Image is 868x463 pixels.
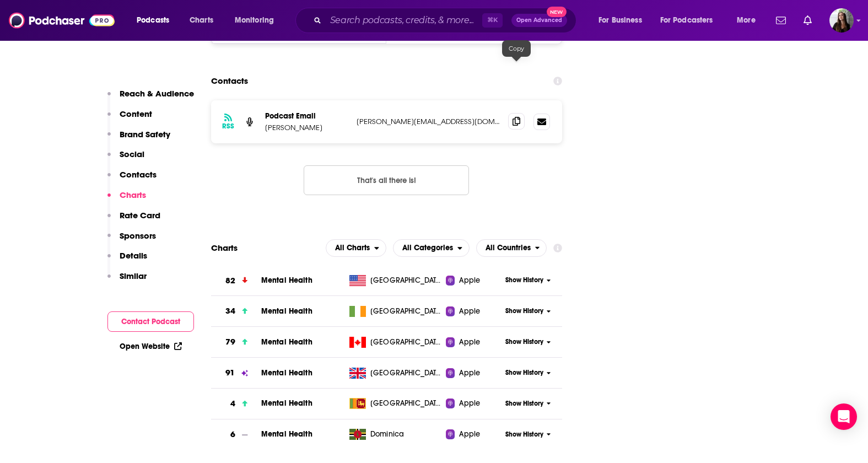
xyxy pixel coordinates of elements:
a: Mental Health [261,306,312,316]
span: Show History [505,337,543,347]
a: Mental Health [261,368,312,378]
span: Show History [505,368,543,378]
button: Similar [107,271,147,291]
h2: Countries [476,239,547,257]
button: Show History [502,368,554,378]
a: 4 [211,389,261,419]
span: For Podcasters [660,13,713,28]
button: Nothing here. [304,165,469,195]
p: Contacts [120,169,157,180]
button: Show History [502,276,554,285]
span: Open Advanced [516,18,562,23]
p: Rate Card [120,210,160,220]
a: Charts [182,12,220,29]
p: Sponsors [120,230,156,241]
a: [GEOGRAPHIC_DATA] [345,398,446,409]
button: Details [107,250,147,271]
p: [PERSON_NAME][EMAIL_ADDRESS][DOMAIN_NAME] [357,117,500,126]
a: [GEOGRAPHIC_DATA] [345,306,446,317]
span: For Business [599,13,642,28]
a: Mental Health [261,399,312,408]
a: Show notifications dropdown [799,11,816,30]
a: Mental Health [261,337,312,347]
a: [GEOGRAPHIC_DATA] [345,275,446,286]
button: Reach & Audience [107,88,194,109]
span: Show History [505,430,543,439]
a: Show notifications dropdown [772,11,790,30]
h3: 79 [225,336,235,348]
h2: Charts [211,243,238,253]
span: More [737,13,756,28]
h2: Contacts [211,71,248,91]
button: Rate Card [107,210,160,230]
span: Canada [370,337,442,348]
a: Apple [446,275,502,286]
a: Mental Health [261,429,312,439]
img: Podchaser - Follow, Share and Rate Podcasts [9,10,115,31]
button: Show profile menu [829,8,854,33]
span: Logged in as bnmartinn [829,8,854,33]
span: New [547,7,567,17]
h2: Categories [393,239,470,257]
p: Charts [120,190,146,200]
p: Reach & Audience [120,88,194,99]
span: United States [370,275,442,286]
button: Open AdvancedNew [511,14,567,27]
h3: 82 [225,274,235,287]
button: Sponsors [107,230,156,251]
span: Dominica [370,429,404,440]
img: User Profile [829,8,854,33]
a: Apple [446,368,502,379]
span: Apple [459,368,480,379]
button: Show History [502,306,554,316]
button: Show History [502,337,554,347]
div: Search podcasts, credits, & more... [306,8,587,33]
div: Open Intercom Messenger [831,403,857,430]
a: Apple [446,306,502,317]
span: Apple [459,398,480,409]
h3: 34 [225,305,235,317]
input: Search podcasts, credits, & more... [326,12,482,29]
p: Social [120,149,144,159]
span: Apple [459,337,480,348]
span: All Categories [402,244,453,252]
button: open menu [591,12,656,29]
button: Show History [502,430,554,439]
button: Charts [107,190,146,210]
a: Dominica [345,429,446,440]
button: Brand Safety [107,129,170,149]
p: Brand Safety [120,129,170,139]
span: United Kingdom [370,368,442,379]
span: Apple [459,429,480,440]
button: Contacts [107,169,157,190]
a: 6 [211,419,261,450]
span: Show History [505,276,543,285]
h3: RSS [222,122,234,131]
p: Podcast Email [265,111,348,121]
button: open menu [729,12,769,29]
h3: 4 [230,397,235,410]
a: [GEOGRAPHIC_DATA] [345,337,446,348]
a: 34 [211,296,261,326]
div: Copy [502,40,531,57]
button: Social [107,149,144,169]
span: Apple [459,306,480,317]
a: Apple [446,337,502,348]
span: Monitoring [235,13,274,28]
span: Charts [190,13,213,28]
button: Contact Podcast [107,311,194,332]
span: Ireland [370,306,442,317]
a: Open Website [120,342,182,351]
button: open menu [326,239,386,257]
p: Details [120,250,147,261]
p: Content [120,109,152,119]
button: Show History [502,399,554,408]
span: Mental Health [261,276,312,285]
button: open menu [227,12,288,29]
